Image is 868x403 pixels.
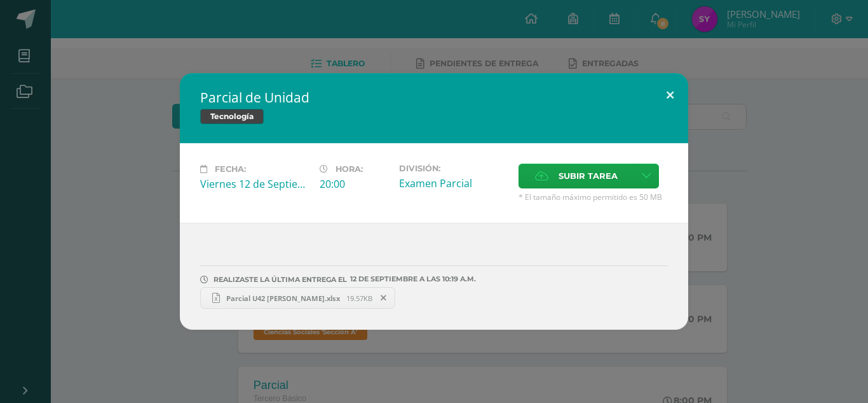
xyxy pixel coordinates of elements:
[399,176,508,190] div: Examen Parcial
[200,88,668,106] h2: Parcial de Unidad
[399,164,508,173] label: División:
[200,287,395,309] a: Parcial U42 [PERSON_NAME].xlsx 19.57KB
[346,293,372,303] span: 19.57KB
[220,293,346,303] span: Parcial U42 [PERSON_NAME].xlsx
[373,291,395,305] span: Remover entrega
[652,73,688,117] button: Close (Esc)
[336,164,363,174] span: Hora:
[214,275,347,284] span: REALIZASTE LA ÚLTIMA ENTREGA EL
[320,177,389,191] div: 20:00
[215,164,246,174] span: Fecha:
[519,192,668,202] span: * El tamaño máximo permitido es 50 MB
[200,177,309,191] div: Viernes 12 de Septiembre
[200,109,264,124] span: Tecnología
[559,164,618,188] span: Subir tarea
